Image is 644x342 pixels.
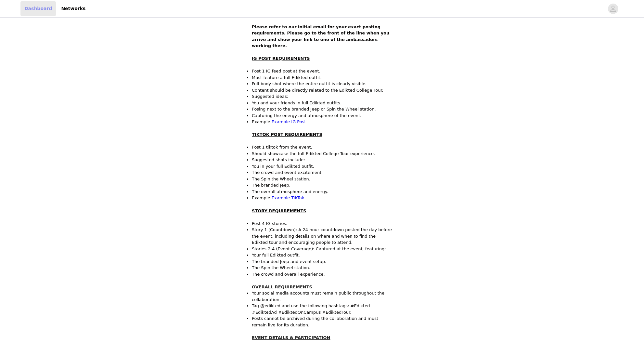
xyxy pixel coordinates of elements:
[252,81,392,87] p: Full-body shot where the entire outfit is clearly visible.
[252,68,392,74] p: Post 1 IG feed post at the event.
[252,163,392,170] p: You in your full Edikted outfit.
[252,220,392,227] p: Post 4 IG stories.
[252,208,306,213] strong: STORY REQUIREMENTS
[252,151,392,157] p: Should showcase the full Edikted College Tour experience.
[252,315,392,328] p: Posts cannot be archived during the collaboration and must remain live for its duration.
[252,106,392,112] p: Posing next to the branded Jeep or Spin the Wheel station.
[252,284,312,289] strong: OVERALL REQUIREMENTS
[252,189,392,195] p: The overall atmosphere and energy.
[252,335,330,340] strong: EVENT DETAILS & PARTICIPATION
[252,144,392,151] p: Post 1 tiktok from the event.
[252,290,392,303] p: Your social media accounts must remain public throughout the collaboration.
[252,87,392,94] p: Content should be directly related to the Edikted College Tour.
[252,252,392,258] p: Your full Edikted outfit.
[252,169,392,176] p: The crowd and event excitement.
[252,271,392,278] p: The crowd and overall experience.
[57,1,89,16] a: Networks
[252,100,392,106] p: You and your friends in full Edikted outfits.
[252,24,389,48] strong: Please refer to our initial email for your exact posting requirements. Please go to the front of ...
[252,182,392,189] p: The branded Jeep.
[610,4,616,14] div: avatar
[252,265,392,271] p: The Spin the Wheel station.
[252,258,392,265] p: The branded Jeep and event setup.
[252,246,392,252] p: Stories 2-4 (Event Coverage): Captured at the event, featuring:
[252,112,392,119] p: Capturing the energy and atmosphere of the event.
[252,157,392,163] p: Suggested shots include:
[252,74,392,81] p: Must feature a full Edikted outfit.
[252,93,392,100] p: Suggested ideas:
[252,132,322,137] strong: TIKTOK POST REQUIREMENTS
[252,176,392,182] p: The Spin the Wheel station.
[272,195,304,200] a: Example TikTok
[252,227,392,246] p: Story 1 (Countdown): A 24-hour countdown posted the day before the event, including details on wh...
[252,119,392,125] li: Example:
[252,195,392,201] li: Example:
[20,1,56,16] a: Dashboard
[252,56,310,61] strong: IG POST REQUIREMENTS
[272,119,306,124] a: Example IG Post
[252,303,392,315] p: Tag @edikted and use the following hashtags: #Edikted #EdiktedAd #EdiktedOnCampus #EdiktedTour.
